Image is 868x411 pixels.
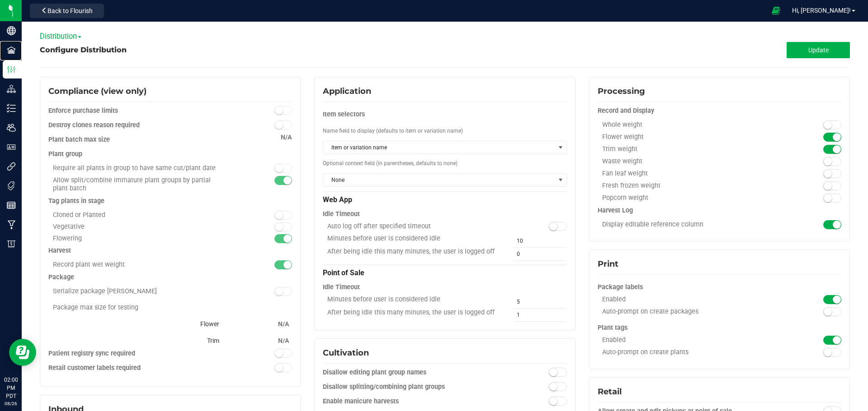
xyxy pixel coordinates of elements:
div: Idle Timeout [323,206,566,222]
div: Application [323,85,566,97]
span: Open Ecommerce Menu [766,2,786,19]
div: Serialize package [PERSON_NAME] [48,287,231,296]
configuration-section-card: Application [314,270,575,277]
div: Auto-prompt on create packages [598,308,780,316]
div: Minutes before user is considered idle [323,296,505,304]
div: Enabled [598,296,780,304]
inline-svg: Tags [7,181,16,190]
span: Configure Distribution [40,46,127,54]
div: Plant batch max size [48,135,292,144]
input: 0 [513,248,567,260]
div: Waste weight [598,157,780,166]
span: Distribution [40,32,81,41]
div: Trim weight [598,145,780,153]
div: Auto log off after specified timeout [323,222,505,231]
inline-svg: User Roles [7,143,16,152]
div: Trim [48,332,219,349]
span: Item or variation name [323,141,555,154]
div: Package labels [598,279,841,296]
div: After being idle this many minutes, the user is logged off [323,248,505,256]
div: Item selectors [323,106,566,123]
div: Enabled [598,336,780,344]
span: N/A [281,134,292,141]
div: Allow split/combine immature plant groups by partial plant batch [48,176,231,193]
div: Display editable reference column [598,221,780,229]
div: Popcorn weight [598,194,780,202]
div: Disallow editing plant group names [323,368,505,377]
div: Fan leaf weight [598,170,780,178]
input: 1 [513,309,567,321]
configuration-section-card: Processing [589,208,850,214]
div: Vegetative [48,223,231,231]
div: Disallow splitting/combining plant groups [323,383,505,392]
div: Print [598,258,841,270]
div: Name field to display (defaults to item or variation name) [323,123,566,139]
div: Retail customer labels required [48,364,231,373]
div: Tag plants in stage [48,197,292,206]
iframe: Resource center [9,339,36,366]
inline-svg: Distribution [7,84,16,93]
div: Flower weight [598,133,780,141]
inline-svg: Integrations [7,162,16,171]
div: Harvest [48,246,292,255]
div: Enforce purchase limits [48,106,231,115]
inline-svg: Billing [7,240,16,249]
div: Destroy clones reason required [48,121,231,130]
configuration-section-card: Compliance (view only) [40,274,301,281]
span: None [323,174,555,186]
div: Plant group [48,150,292,159]
div: Compliance (view only) [48,85,292,97]
inline-svg: Facilities [7,46,16,55]
inline-svg: Inventory [7,104,16,113]
span: Update [808,46,829,54]
inline-svg: Users [7,123,16,132]
div: After being idle this many minutes, the user is logged off [323,309,505,317]
div: Auto-prompt on create plants [598,348,780,356]
div: Cultivation [323,347,566,359]
div: Flowering [48,235,231,242]
p: 02:00 PM PDT [4,376,18,400]
div: Retail [598,386,841,398]
div: Whole weight [598,121,780,129]
div: N/A [275,332,289,349]
div: Enable manicure harvests [323,397,505,406]
div: Web App [323,191,566,206]
inline-svg: Company [7,26,16,35]
div: Patient registry sync required [48,349,231,358]
div: N/A [275,316,289,332]
div: Fresh frozen weight [598,182,780,190]
inline-svg: Manufacturing [7,220,16,229]
div: Plant tags [598,320,841,336]
div: Point of Sale [323,264,566,279]
configuration-section-card: Print [589,274,850,281]
p: 08/26 [4,400,18,407]
div: Minutes before user is considered idle [323,235,505,243]
div: Record and Display [598,106,841,115]
div: Processing [598,85,841,97]
div: Flower [48,316,219,332]
button: Update [787,42,850,58]
div: Optional context field (in parentheses, defaults to none) [323,155,566,171]
input: 10 [513,235,567,247]
span: Back to Flourish [47,7,93,14]
div: Package max size for testing [48,300,292,316]
inline-svg: Configuration [7,65,16,74]
div: Record plant wet weight [48,261,231,269]
div: Harvest Log [598,206,841,215]
div: Cloned or Planted [48,211,231,219]
div: Require all plants in group to have same cut/plant date [48,164,231,172]
input: 5 [513,296,567,308]
div: Package [48,273,292,282]
button: Back to Flourish [30,4,104,18]
div: Idle Timeout [323,279,566,296]
span: Hi, [PERSON_NAME]! [792,7,851,14]
inline-svg: Reports [7,201,16,210]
